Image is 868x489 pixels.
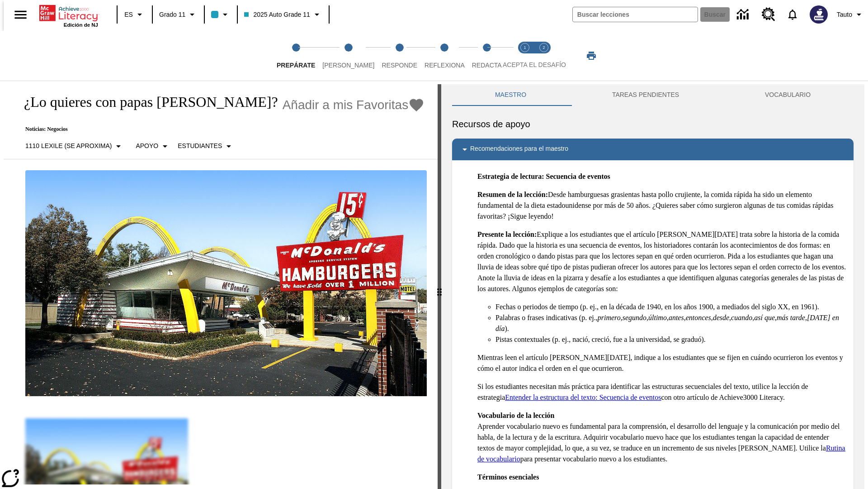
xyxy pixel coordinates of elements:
button: VOCABULARIO [722,84,854,106]
em: así que [754,314,775,321]
div: Instructional Panel Tabs [452,84,854,106]
strong: Estrategia de lectura: Secuencia de eventos [477,173,610,180]
a: Centro de recursos, Se abrirá en una pestaña nueva. [756,2,781,27]
em: más tarde [777,314,805,321]
span: Reflexiona [425,62,465,69]
button: Acepta el desafío lee step 1 of 2 [512,31,538,81]
button: TAREAS PENDIENTES [569,84,722,106]
em: entonces [686,314,711,321]
a: Centro de información [731,2,756,27]
p: Estudiantes [178,141,222,151]
button: Seleccione Lexile, 1110 Lexile (Se aproxima) [22,138,127,154]
button: Grado: Grado 11, Elige un grado [156,6,201,23]
span: Responde [382,62,417,69]
span: Redacta [472,62,502,69]
text: 1 [524,45,526,50]
text: 2 [542,45,545,50]
button: Imprimir [577,48,606,64]
a: Notificaciones [781,3,804,26]
button: Acepta el desafío contesta step 2 of 2 [531,31,557,81]
span: [PERSON_NAME] [322,62,374,69]
span: Edición de NJ [64,22,98,28]
button: Escoja un nuevo avatar [804,3,833,26]
div: Portada [39,3,98,28]
em: segundo [623,314,646,321]
img: Uno de los primeros locales de McDonald's, con el icónico letrero rojo y los arcos amarillos. [25,170,427,397]
p: Explique a los estudiantes que el artículo [PERSON_NAME][DATE] trata sobre la historia de la comi... [477,229,846,294]
button: Añadir a mis Favoritas - ¿Lo quieres con papas fritas? [283,97,425,113]
p: Si los estudiantes necesitan más práctica para identificar las estructuras secuenciales del texto... [477,381,846,403]
span: ACEPTA EL DESAFÍO [503,61,566,68]
button: Redacta step 5 of 5 [465,31,509,81]
p: Recomendaciones para el maestro [470,144,568,155]
h6: Recursos de apoyo [452,117,854,131]
p: Mientras leen el artículo [PERSON_NAME][DATE], indique a los estudiantes que se fijen en cuándo o... [477,352,846,374]
em: antes [669,314,684,321]
button: Maestro [452,84,569,106]
div: reading [4,84,438,484]
button: Abrir el menú lateral [7,1,34,28]
em: desde [713,314,729,321]
button: Reflexiona step 4 of 5 [417,31,472,81]
a: Entender la estructura del texto: Secuencia de eventos [505,393,661,401]
button: Lenguaje: ES, Selecciona un idioma [120,6,149,23]
span: Añadir a mis Favoritas [283,98,409,112]
button: Perfil/Configuración [833,6,868,23]
span: ES [124,10,133,19]
span: Tauto [837,10,852,19]
p: 1110 Lexile (Se aproxima) [25,141,112,151]
img: Avatar [810,5,828,24]
h1: ¿Lo quieres con papas [PERSON_NAME]? [14,94,278,110]
p: Aprender vocabulario nuevo es fundamental para la comprensión, el desarrollo del lenguaje y la co... [477,410,846,465]
li: Pistas contextuales (p. ej., nació, creció, fue a la universidad, se graduó). [495,334,846,345]
em: primero [598,314,621,321]
span: 2025 Auto Grade 11 [244,10,310,19]
button: Lee step 2 of 5 [315,31,382,81]
div: Recomendaciones para el maestro [452,139,854,160]
button: Prepárate step 1 of 5 [269,31,322,81]
p: Desde hamburguesas grasientas hasta pollo crujiente, la comida rápida ha sido un elemento fundame... [477,189,846,222]
input: Buscar campo [573,7,698,22]
button: El color de la clase es azul claro. Cambiar el color de la clase. [208,6,234,23]
p: Noticias: Negocios [14,126,425,133]
div: Pulsa la tecla de intro o la barra espaciadora y luego presiona las flechas de derecha e izquierd... [438,84,441,489]
strong: Vocabulario de la lección [477,412,555,419]
strong: Presente la lección: [477,230,537,238]
button: Seleccionar estudiante [174,138,238,154]
button: Clase: 2025 Auto Grade 11, Selecciona una clase [241,6,325,23]
button: Responde step 3 of 5 [374,31,425,81]
li: Palabras o frases indicativas (p. ej., , , , , , , , , , ). [495,312,846,334]
li: Fechas o periodos de tiempo (p. ej., en la década de 1940, en los años 1900, a mediados del siglo... [495,302,846,312]
span: Prepárate [277,62,315,69]
span: Grado 11 [159,10,185,19]
p: Apoyo [136,141,158,151]
button: Tipo de apoyo, Apoyo [132,138,174,154]
strong: Resumen de la lección: [477,191,548,198]
em: cuando [731,314,752,321]
strong: Términos esenciales [477,473,539,481]
em: último [648,314,667,321]
div: activity [441,84,864,489]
